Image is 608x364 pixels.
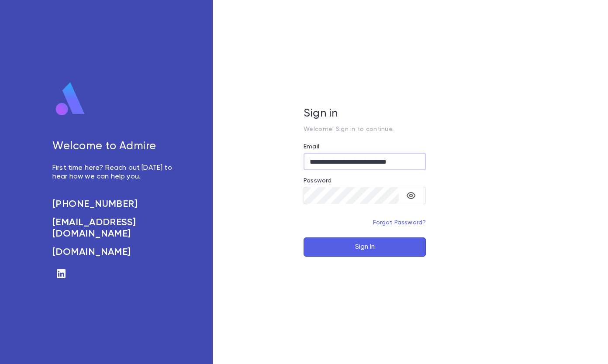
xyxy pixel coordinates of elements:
p: Welcome! Sign in to continue. [304,126,426,133]
label: Password [304,177,332,184]
h5: Welcome to Admire [52,140,178,153]
p: First time here? Reach out [DATE] to hear how we can help you. [52,164,178,181]
h5: Sign in [304,107,426,120]
a: [EMAIL_ADDRESS][DOMAIN_NAME] [52,217,178,240]
a: Forgot Password? [373,220,426,226]
a: [DOMAIN_NAME] [52,247,178,258]
label: Email [304,143,319,150]
button: toggle password visibility [402,187,420,204]
a: [PHONE_NUMBER] [52,199,178,210]
img: logo [52,82,88,117]
button: Sign In [304,237,426,257]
